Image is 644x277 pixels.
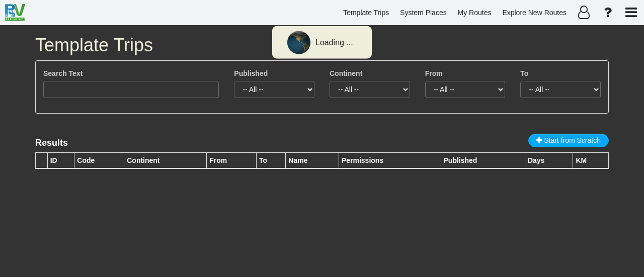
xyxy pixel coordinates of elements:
[35,35,153,55] span: Template Trips
[520,68,528,78] label: To
[573,152,609,168] th: KM
[257,152,286,168] th: To
[43,68,83,78] label: Search Text
[339,3,393,23] a: Template Trips
[315,37,353,49] div: Loading ...
[525,152,573,168] th: Days
[502,9,567,17] span: Explore New Routes
[234,68,268,78] label: Published
[400,9,447,17] span: System Places
[330,68,362,78] label: Continent
[286,152,339,168] th: Name
[343,9,389,17] span: Template Trips
[544,136,601,144] span: Start from Scratch
[339,152,441,168] th: Permissions
[124,152,207,168] th: Continent
[35,138,68,148] lable: Results
[498,3,571,23] a: Explore New Routes
[458,9,492,17] span: My Routes
[207,152,257,168] th: From
[441,152,525,168] th: Published
[5,4,25,21] img: RvPlanetLogo.png
[453,3,496,23] a: My Routes
[395,3,451,23] a: System Places
[47,152,74,168] th: ID
[425,68,443,78] label: From
[528,134,609,147] button: Start from Scratch
[74,152,124,168] th: Code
